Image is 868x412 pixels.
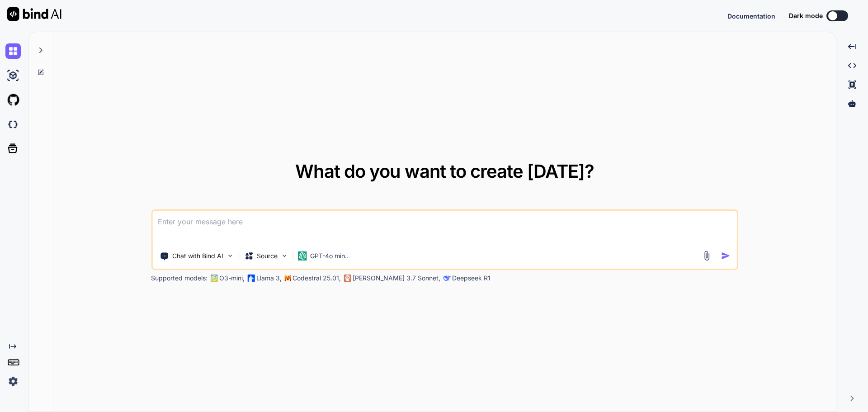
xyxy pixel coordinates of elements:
[210,275,217,282] img: GPT-4
[226,252,234,260] img: Pick Tools
[702,251,712,261] img: attachment
[310,251,349,260] p: GPT-4o min..
[219,274,245,283] p: O3-mini,
[344,275,351,282] img: claude
[789,11,823,20] span: Dark mode
[5,92,21,108] img: githubLight
[5,43,21,59] img: chat
[443,275,450,282] img: claude
[292,274,341,283] p: Codestral 25.01,
[256,274,282,283] p: Llama 3,
[280,252,288,260] img: Pick Models
[284,275,291,281] img: Mistral-AI
[452,274,491,283] p: Deepseek R1
[353,274,440,283] p: [PERSON_NAME] 3.7 Sonnet,
[5,68,21,83] img: ai-studio
[247,275,255,282] img: Llama2
[7,7,61,21] img: Bind AI
[5,117,21,132] img: darkCloudIdeIcon
[721,251,731,260] img: icon
[172,251,223,260] p: Chat with Bind AI
[257,251,278,260] p: Source
[297,251,307,260] img: GPT-4o mini
[151,274,208,283] p: Supported models:
[727,11,775,21] button: Documentation
[295,160,594,182] span: What do you want to create [DATE]?
[5,374,21,389] img: settings
[727,12,775,20] span: Documentation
